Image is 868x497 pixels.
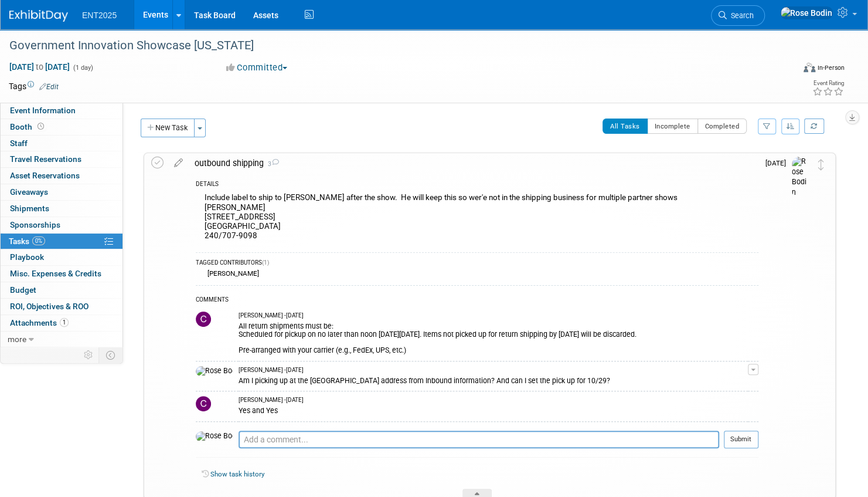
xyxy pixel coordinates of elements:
[10,318,69,327] span: Attachments
[1,151,122,167] a: Travel Reservations
[34,62,45,72] span: to
[780,6,833,19] img: Rose Bodin
[5,35,774,56] div: Government Innovation Showcase [US_STATE]
[1,201,122,217] a: Shipments
[32,236,45,245] span: 0%
[1,332,122,347] a: more
[35,122,46,131] span: Booth not reserved yet
[10,171,80,180] span: Asset Reservations
[196,312,211,327] img: Colleen Mueller
[9,62,70,72] span: [DATE] [DATE]
[196,180,758,190] div: DETAILS
[10,302,88,311] span: ROI, Objectives & ROO
[1,184,122,200] a: Giveaways
[1,136,122,151] a: Staff
[141,119,195,137] button: New Task
[10,252,44,262] span: Playbook
[792,157,809,198] img: Rose Bodin
[10,187,48,197] span: Giveaways
[262,259,269,266] span: (1)
[1,234,122,249] a: Tasks0%
[10,122,46,131] span: Booth
[727,11,754,20] span: Search
[210,470,264,478] a: Show task history
[239,404,748,415] div: Yes and Yes
[10,269,101,278] span: Misc. Expenses & Credits
[72,64,93,72] span: (1 day)
[724,431,758,448] button: Submit
[10,285,36,295] span: Budget
[99,347,123,363] td: Toggle Event Tabs
[647,119,698,134] button: Incomplete
[603,119,648,134] button: All Tasks
[818,159,824,170] i: Move task
[10,154,81,164] span: Travel Reservations
[804,119,824,134] a: Refresh
[196,259,758,269] div: TAGGED CONTRIBUTORS
[1,168,122,184] a: Asset Reservations
[239,320,748,355] div: All return shipments must be: Scheduled for pickup on no later than noon [DATE][DATE]. Items not ...
[1,103,122,119] a: Event Information
[239,396,304,404] span: [PERSON_NAME] - [DATE]
[82,11,117,20] span: ENT2025
[196,295,758,307] div: COMMENTS
[1,282,122,298] a: Budget
[39,83,59,91] a: Edit
[9,10,68,22] img: ExhibitDay
[711,5,765,26] a: Search
[9,236,45,246] span: Tasks
[222,62,292,74] button: Committed
[8,334,26,344] span: more
[697,119,747,134] button: Completed
[239,374,748,386] div: Am I picking up at the [GEOGRAPHIC_DATA] address from Inbound information? And can I set the pick...
[817,63,845,72] div: In-Person
[1,266,122,282] a: Misc. Expenses & Credits
[196,190,758,246] div: Include label to ship to [PERSON_NAME] after the show. He will keep this so wer'e not in the ship...
[720,61,845,79] div: Event Format
[765,159,792,167] span: [DATE]
[9,80,59,92] td: Tags
[804,63,815,72] img: Format-Inperson.png
[1,119,122,135] a: Booth
[10,138,28,148] span: Staff
[1,315,122,331] a: Attachments1
[239,366,304,374] span: [PERSON_NAME] - [DATE]
[60,318,69,327] span: 1
[196,366,233,377] img: Rose Bodin
[239,312,304,320] span: [PERSON_NAME] - [DATE]
[812,80,844,86] div: Event Rating
[10,204,49,213] span: Shipments
[168,158,189,168] a: edit
[10,106,76,115] span: Event Information
[264,160,279,168] span: 3
[10,220,60,229] span: Sponsorships
[79,347,99,363] td: Personalize Event Tab Strip
[196,431,233,442] img: Rose Bodin
[1,249,122,265] a: Playbook
[1,299,122,315] a: ROI, Objectives & ROO
[1,217,122,233] a: Sponsorships
[189,153,758,173] div: outbound shipping
[205,269,259,278] div: [PERSON_NAME]
[196,396,211,411] img: Colleen Mueller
